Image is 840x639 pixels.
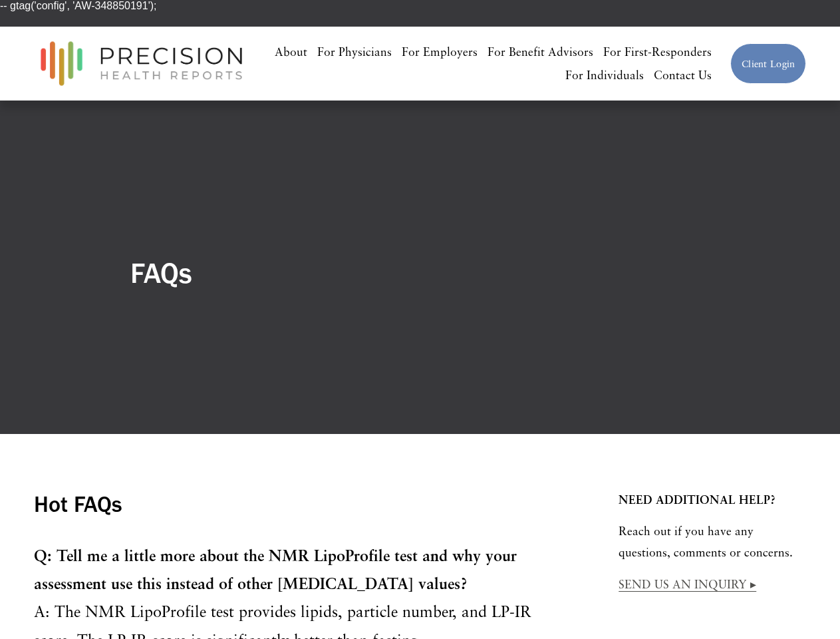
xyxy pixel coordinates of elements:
strong: Q: Tell me a little more about the NMR LipoProfile test and why your assessment use this instead ... [34,546,521,592]
a: For Benefit Advisors [488,40,593,63]
img: Precision Health Reports [34,35,249,92]
p: Reach out if you have any questions, comments or concerns. [619,521,806,562]
a: Contact Us [654,63,712,87]
a: For Individuals [565,63,644,87]
a: For Physicians [317,40,392,63]
a: About [275,40,307,63]
a: For First-Responders [603,40,712,63]
a: Client Login [730,43,806,84]
a: For Employers [402,40,478,63]
a: SEND US AN INQUIRY ▸ [619,577,756,591]
h3: Hot FAQs [34,489,547,520]
h2: FAQs [130,254,710,292]
strong: NEED ADDITIONAL HELP? [619,493,775,507]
